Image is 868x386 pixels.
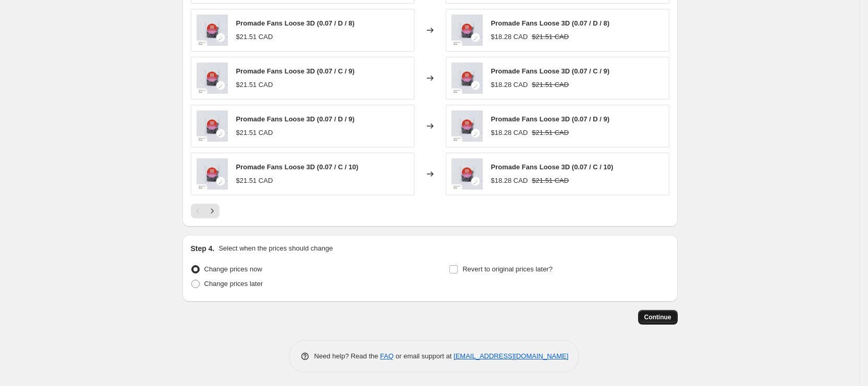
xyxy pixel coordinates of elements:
[236,81,273,89] span: $21.51 CAD
[491,33,528,41] span: $18.28 CAD
[197,110,228,142] img: Legend_LoosePromade-01_80x.jpg
[454,352,568,360] a: [EMAIL_ADDRESS][DOMAIN_NAME]
[451,110,483,142] img: Legend_LoosePromade-01_80x.jpg
[491,115,610,123] span: Promade Fans Loose 3D (0.07 / D / 9)
[204,280,263,288] span: Change prices later
[197,63,228,94] img: Legend_LoosePromade-01_80x.jpg
[532,33,569,41] span: $21.51 CAD
[451,63,483,94] img: Legend_LoosePromade-01_80x.jpg
[394,352,454,360] span: or email support at
[638,310,678,325] button: Continue
[532,129,569,136] span: $21.51 CAD
[462,265,553,273] span: Revert to original prices later?
[191,243,215,254] h2: Step 4.
[491,19,610,27] span: Promade Fans Loose 3D (0.07 / D / 8)
[644,313,671,321] span: Continue
[451,158,483,190] img: Legend_LoosePromade-01_80x.jpg
[204,265,262,273] span: Change prices now
[491,81,528,89] span: $18.28 CAD
[236,177,273,184] span: $21.51 CAD
[236,115,355,123] span: Promade Fans Loose 3D (0.07 / D / 9)
[191,204,219,218] nav: Pagination
[451,15,483,46] img: Legend_LoosePromade-01_80x.jpg
[491,129,528,136] span: $18.28 CAD
[491,163,614,171] span: Promade Fans Loose 3D (0.07 / C / 10)
[491,177,528,184] span: $18.28 CAD
[491,67,610,75] span: Promade Fans Loose 3D (0.07 / C / 9)
[236,163,359,171] span: Promade Fans Loose 3D (0.07 / C / 10)
[236,129,273,136] span: $21.51 CAD
[314,352,381,360] span: Need help? Read the
[218,243,333,254] p: Select when the prices should change
[380,352,394,360] a: FAQ
[236,67,355,75] span: Promade Fans Loose 3D (0.07 / C / 9)
[197,158,228,190] img: Legend_LoosePromade-01_80x.jpg
[197,15,228,46] img: Legend_LoosePromade-01_80x.jpg
[205,204,219,218] button: Next
[236,19,355,27] span: Promade Fans Loose 3D (0.07 / D / 8)
[532,81,569,89] span: $21.51 CAD
[532,177,569,184] span: $21.51 CAD
[236,33,273,41] span: $21.51 CAD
